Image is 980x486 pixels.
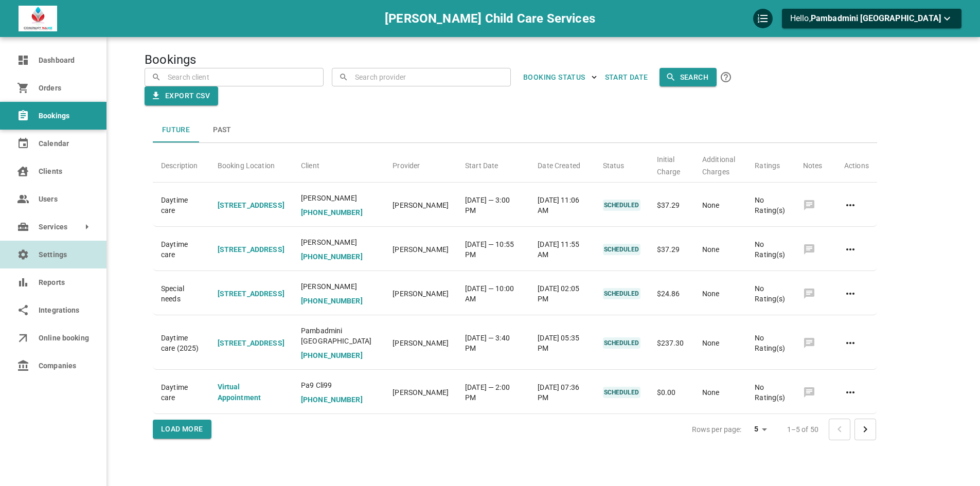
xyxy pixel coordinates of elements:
button: Past [199,118,245,142]
input: Search provider [352,68,504,86]
p: [STREET_ADDRESS] [218,244,284,255]
span: $37.29 [657,201,680,209]
td: None [694,185,746,227]
button: Go to next page [854,419,876,440]
p: [STREET_ADDRESS] [218,289,284,299]
td: None [694,372,746,414]
td: Special needs [153,273,209,315]
p: SCHEDULED [603,288,640,299]
td: Daytime care (2025) [153,317,209,370]
input: Search client [165,68,316,86]
p: Hello, [790,12,953,25]
p: Virtual Appointment [218,382,284,403]
img: company-logo [19,6,57,31]
td: No Rating(s) [746,317,795,370]
th: Description [153,145,209,183]
span: Pambadmini [GEOGRAPHIC_DATA] [301,326,376,346]
td: [DATE] 07:36 PM [529,372,594,414]
th: Date Created [529,145,594,183]
p: [PHONE_NUMBER] [301,251,376,262]
td: None [694,317,746,370]
p: [PERSON_NAME] [393,387,449,398]
span: $0.00 [657,388,676,397]
td: [DATE] — 2:00 PM [457,372,529,414]
button: Click the Search button to submit your search. All name/email searches are CASE SENSITIVE. To sea... [717,68,735,86]
td: No Rating(s) [746,229,795,271]
button: Search [660,68,717,87]
p: [PHONE_NUMBER] [301,394,376,405]
p: [PHONE_NUMBER] [301,207,376,218]
span: Dashboard [39,55,88,66]
th: Ratings [746,145,795,183]
td: [DATE] 11:06 AM [529,185,594,227]
td: [DATE] 05:35 PM [529,317,594,370]
span: [PERSON_NAME] [301,237,376,247]
p: [PERSON_NAME] [393,289,449,299]
button: Hello,Pambadmini [GEOGRAPHIC_DATA] [782,9,961,28]
th: Start Date [457,145,529,183]
span: Bookings [39,111,88,121]
span: Companies [39,361,88,371]
span: Orders [39,83,88,94]
td: [DATE] — 10:00 AM [457,273,529,315]
td: None [694,273,746,315]
td: [DATE] — 10:55 PM [457,229,529,271]
span: Users [39,194,88,205]
h6: [PERSON_NAME] Child Care Services [385,9,595,28]
span: [PERSON_NAME] [301,193,376,203]
p: [PERSON_NAME] [393,244,449,255]
th: Booking Location [209,145,293,183]
p: 1–5 of 50 [787,424,818,435]
th: Actions [836,145,877,183]
p: SCHEDULED [603,244,640,255]
span: $37.29 [657,245,680,254]
button: BOOKING STATUS [519,68,601,87]
span: Pambadmini [GEOGRAPHIC_DATA] [811,13,941,23]
th: Provider [384,145,457,183]
p: [PERSON_NAME] [393,338,449,349]
span: [PERSON_NAME] [301,281,376,292]
span: Pa9 Cli99 [301,380,376,390]
span: $237.30 [657,339,684,347]
button: Export CSV [145,86,218,105]
th: Notes [795,145,836,183]
span: Online booking [39,333,88,344]
p: [PHONE_NUMBER] [301,350,376,361]
td: Daytime care [153,229,209,271]
div: QuickStart Guide [753,9,773,28]
th: Initial Charge [649,145,694,183]
td: [DATE] 02:05 PM [529,273,594,315]
p: [PERSON_NAME] [393,200,449,211]
th: Client [293,145,384,183]
p: [PHONE_NUMBER] [301,296,376,307]
td: [DATE] — 3:00 PM [457,185,529,227]
p: Rows per page: [692,424,742,435]
td: No Rating(s) [746,185,795,227]
button: Future [153,118,199,142]
span: Reports [39,277,88,288]
td: Daytime care [153,185,209,227]
span: $24.86 [657,290,680,298]
p: SCHEDULED [603,337,640,349]
td: None [694,229,746,271]
th: Status [595,145,649,183]
td: No Rating(s) [746,273,795,315]
td: No Rating(s) [746,372,795,414]
p: [STREET_ADDRESS] [218,200,284,211]
td: [DATE] 11:55 AM [529,229,594,271]
span: Clients [39,166,88,177]
th: Additional Charges [694,145,746,183]
p: SCHEDULED [603,200,640,211]
span: Settings [39,249,88,260]
td: Daytime care [153,372,209,414]
span: Calendar [39,138,88,149]
div: 5 [746,422,771,437]
button: Start Date [601,68,652,87]
p: SCHEDULED [603,387,640,398]
button: Load More [153,420,211,439]
p: [STREET_ADDRESS] [218,338,284,349]
span: Integrations [39,305,88,316]
td: [DATE] — 3:40 PM [457,317,529,370]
